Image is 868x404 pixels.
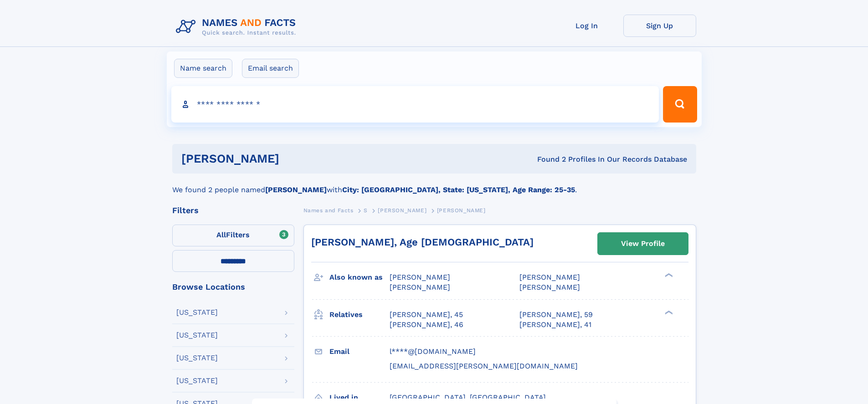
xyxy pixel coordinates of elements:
[329,270,390,285] h3: Also known as
[172,225,294,246] label: Filters
[176,332,218,339] div: [US_STATE]
[172,15,303,39] img: Logo Names and Facts
[342,185,575,194] b: City: [GEOGRAPHIC_DATA], State: [US_STATE], Age Range: 25-35
[172,206,294,215] div: Filters
[181,153,408,164] h1: [PERSON_NAME]
[174,59,232,78] label: Name search
[364,207,368,214] span: S
[171,86,659,123] input: search input
[550,15,623,37] a: Log In
[663,86,697,123] button: Search Button
[408,154,687,164] div: Found 2 Profiles In Our Records Database
[265,185,327,194] b: [PERSON_NAME]
[519,273,580,281] span: [PERSON_NAME]
[437,207,486,214] span: [PERSON_NAME]
[303,205,354,216] a: Names and Facts
[242,59,299,78] label: Email search
[311,236,534,248] a: [PERSON_NAME], Age [DEMOGRAPHIC_DATA]
[663,309,673,315] div: ❯
[519,310,593,320] a: [PERSON_NAME], 59
[390,310,463,320] a: [PERSON_NAME], 45
[390,320,463,330] a: [PERSON_NAME], 46
[329,307,390,322] h3: Relatives
[519,283,580,291] span: [PERSON_NAME]
[621,233,665,254] div: View Profile
[390,273,450,281] span: [PERSON_NAME]
[519,320,591,330] a: [PERSON_NAME], 41
[176,309,218,316] div: [US_STATE]
[390,283,450,291] span: [PERSON_NAME]
[378,205,426,216] a: [PERSON_NAME]
[172,174,696,195] div: We found 2 people named with .
[390,362,578,370] span: [EMAIL_ADDRESS][PERSON_NAME][DOMAIN_NAME]
[623,15,696,37] a: Sign Up
[176,354,218,362] div: [US_STATE]
[216,230,226,239] span: All
[329,344,390,359] h3: Email
[378,207,426,214] span: [PERSON_NAME]
[172,283,294,291] div: Browse Locations
[598,233,688,255] a: View Profile
[176,377,218,384] div: [US_STATE]
[364,205,368,216] a: S
[663,272,673,278] div: ❯
[390,393,546,402] span: [GEOGRAPHIC_DATA], [GEOGRAPHIC_DATA]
